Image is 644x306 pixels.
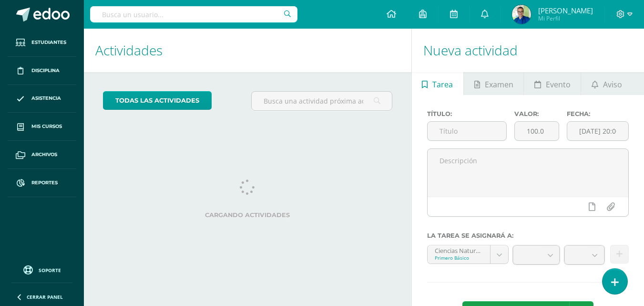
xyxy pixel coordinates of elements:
[428,245,509,264] a: Ciencias Naturales (Introducción a la Biología) 'A'Primero Básico
[428,122,506,140] input: Título
[538,6,593,15] span: [PERSON_NAME]
[8,57,76,85] a: Disciplina
[435,245,483,254] div: Ciencias Naturales (Introducción a la Biología) 'A'
[11,263,72,276] a: Soporte
[427,232,629,239] label: La tarea se asignará a:
[432,73,453,96] span: Tarea
[31,179,58,187] span: Reportes
[412,72,463,95] a: Tarea
[31,151,57,158] span: Archivos
[39,267,61,274] span: Soporte
[514,110,559,117] label: Valor:
[8,85,76,113] a: Asistencia
[103,91,212,110] a: todas las Actividades
[485,73,513,96] span: Examen
[546,73,571,96] span: Evento
[27,294,63,300] span: Cerrar panel
[515,122,559,140] input: Puntos máximos
[435,254,483,261] div: Primero Básico
[567,122,628,140] input: Fecha de entrega
[603,73,622,96] span: Aviso
[8,141,76,169] a: Archivos
[103,211,392,219] label: Cargando actividades
[90,6,297,22] input: Busca un usuario...
[31,67,60,74] span: Disciplina
[95,29,400,72] h1: Actividades
[8,113,76,141] a: Mis cursos
[512,5,531,24] img: a16637801c4a6befc1e140411cafe4ae.png
[31,123,62,130] span: Mis cursos
[567,110,629,117] label: Fecha:
[427,110,507,117] label: Título:
[8,169,76,197] a: Reportes
[423,29,633,72] h1: Nueva actividad
[8,29,76,57] a: Estudiantes
[464,72,523,95] a: Examen
[581,72,632,95] a: Aviso
[538,14,593,22] span: Mi Perfil
[31,39,66,46] span: Estudiantes
[31,95,61,102] span: Asistencia
[252,92,391,110] input: Busca una actividad próxima aquí...
[524,72,581,95] a: Evento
